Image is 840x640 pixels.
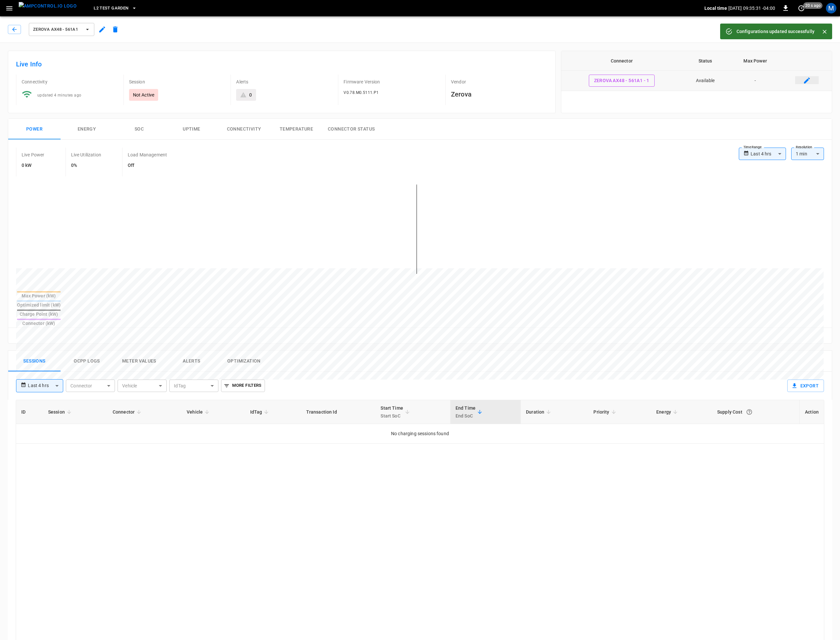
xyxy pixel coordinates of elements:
button: Alerts [165,351,218,372]
p: Alerts [236,79,333,85]
div: Configurations updated successfully [737,26,814,37]
button: Sessions [8,351,61,372]
h6: Live Info [16,59,548,69]
p: [DATE] 09:35:31 -04:00 [728,5,775,11]
p: Local time [704,5,727,11]
button: The cost of your charging session based on your supply rates [743,406,755,418]
div: Last 4 hrs [28,380,63,392]
h6: Zerova [451,89,548,99]
th: Status [682,51,728,71]
span: Duration [526,408,553,416]
div: Start Time [381,404,403,420]
button: Temperature [270,119,323,140]
p: Connectivity [22,79,118,85]
span: Priority [593,408,618,416]
label: Resolution [796,145,812,150]
p: Live Utilization [71,151,101,158]
button: More Filters [221,380,265,392]
button: Connector Status [323,119,380,140]
div: End Time [456,404,476,420]
button: Zerova AX48 - 561A1 - 1 [589,75,655,87]
td: - [728,71,782,91]
table: connector table [561,51,832,91]
button: Optimization [218,351,270,372]
button: Zerova AX48 - 561A1 [29,23,94,36]
div: 1 min [791,148,824,160]
span: Start TimeStart SoC [381,404,412,420]
p: Live Power [22,151,45,158]
th: Action [799,400,824,424]
button: Power [8,119,61,140]
span: IdTag [250,408,271,416]
th: ID [16,400,43,424]
span: updated 4 minutes ago [37,93,81,98]
button: Uptime [165,119,218,140]
h6: 0 kW [22,162,45,169]
button: Meter Values [113,351,165,372]
span: 20 s ago [803,2,823,9]
button: Close [820,27,830,37]
th: Transaction Id [301,400,376,424]
div: Last 4 hrs [751,148,786,160]
button: L2 Test Garden [91,2,140,15]
label: Time Range [743,145,762,150]
span: Vehicle [187,408,211,416]
button: set refresh interval [796,3,807,13]
p: Session [129,79,226,85]
img: ampcontrol.io logo [19,2,77,10]
span: End TimeEnd SoC [456,404,484,420]
button: SOC [113,119,165,140]
p: Firmware Version [344,79,440,85]
th: Connector [561,51,682,71]
button: Connectivity [218,119,270,140]
p: Not Active [133,92,155,98]
h6: 0% [71,162,101,169]
span: Connector [113,408,143,416]
button: Export [787,380,824,392]
span: Zerova AX48 - 561A1 [33,26,82,33]
h6: Off [128,162,167,169]
th: Max Power [728,51,782,71]
td: Available [682,71,728,91]
span: V0.78.M0.5111.P1 [344,90,379,95]
p: Start SoC [381,412,403,420]
span: Energy [656,408,680,416]
button: Ocpp logs [61,351,113,372]
button: Energy [61,119,113,140]
div: 0 [249,92,252,98]
div: profile-icon [826,3,836,13]
div: Supply Cost [717,406,794,418]
p: End SoC [456,412,476,420]
p: Load Management [128,151,167,158]
span: L2 Test Garden [94,5,128,12]
span: Session [48,408,73,416]
p: Vendor [451,79,548,85]
table: sessions table [16,400,824,444]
